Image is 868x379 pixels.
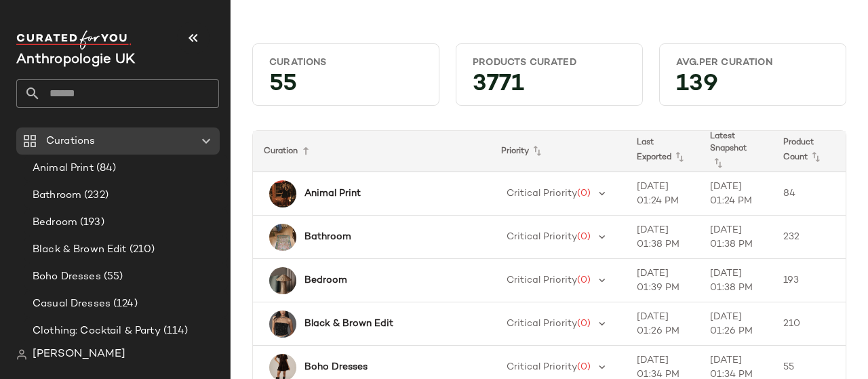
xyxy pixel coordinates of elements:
b: Black & Brown Edit [304,317,393,331]
span: Critical Priority [507,362,577,372]
th: Last Exported [626,131,699,172]
span: Boho Dresses [33,269,101,285]
span: (0) [577,319,591,329]
th: Priority [490,131,626,172]
span: (0) [577,275,591,285]
td: [DATE] 01:38 PM [699,216,772,259]
span: Critical Priority [507,275,577,285]
span: Critical Priority [507,232,577,242]
span: (232) [81,188,108,203]
span: (0) [577,188,591,199]
td: [DATE] 01:24 PM [699,172,772,216]
span: Casual Dresses [33,296,111,312]
span: (0) [577,232,591,242]
img: 4133940870035_000_e20 [269,180,296,207]
span: (124) [111,296,138,312]
div: Curations [269,56,422,69]
td: [DATE] 01:26 PM [626,302,699,346]
span: (193) [77,215,104,231]
th: Latest Snapshot [699,131,772,172]
td: 210 [772,302,846,346]
div: 55 [258,75,433,100]
th: Product Count [772,131,846,172]
td: [DATE] 01:38 PM [699,259,772,302]
img: 4544I319AA_000_a [269,224,296,251]
img: 4140263430152_001_b [269,311,296,338]
td: [DATE] 01:24 PM [626,172,699,216]
span: (210) [127,242,155,258]
span: Animal Print [33,161,94,176]
div: 139 [665,75,840,100]
span: Current Company Name [16,53,135,67]
span: Bathroom [33,188,81,203]
img: svg%3e [16,349,27,360]
div: Avg.per Curation [676,56,829,69]
th: Curation [253,131,490,172]
span: Black & Brown Edit [33,242,127,258]
td: 193 [772,259,846,302]
span: (55) [101,269,123,285]
div: Products Curated [473,56,626,69]
td: 232 [772,216,846,259]
img: cfy_white_logo.C9jOOHJF.svg [16,31,132,49]
td: [DATE] 01:26 PM [699,302,772,346]
b: Boho Dresses [304,360,368,374]
span: (84) [94,161,117,176]
div: 3771 [462,75,637,100]
b: Bedroom [304,273,347,287]
span: (114) [161,323,189,339]
td: 84 [772,172,846,216]
td: [DATE] 01:38 PM [626,216,699,259]
span: Clothing: Cocktail & Party [33,323,161,339]
td: [DATE] 01:39 PM [626,259,699,302]
span: (0) [577,362,591,372]
b: Animal Print [304,186,361,201]
span: Critical Priority [507,319,577,329]
span: Bedroom [33,215,77,231]
span: [PERSON_NAME] [33,346,125,363]
span: Curations [46,134,95,149]
img: 4522086050002_014_e [269,267,296,294]
b: Bathroom [304,230,351,244]
span: Critical Priority [507,188,577,199]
